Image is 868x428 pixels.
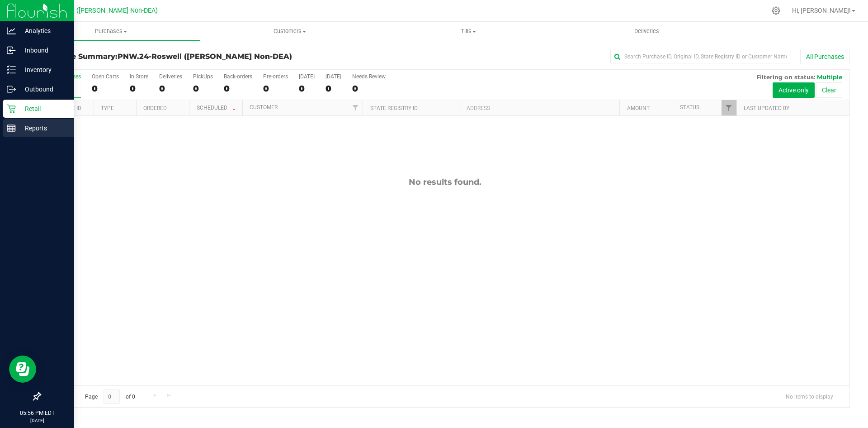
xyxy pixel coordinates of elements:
[143,105,167,111] a: Ordered
[193,83,213,94] div: 0
[756,73,815,81] span: Filtering on status:
[680,104,699,111] a: Status
[92,83,119,94] div: 0
[610,50,791,63] input: Search Purchase ID, Original ID, State Registry ID or Customer Name...
[817,73,842,81] span: Multiple
[27,7,158,14] span: PNW.24-Roswell ([PERSON_NAME] Non-DEA)
[722,100,736,115] a: Filter
[622,27,671,35] span: Deliveries
[250,104,278,111] a: Customer
[197,105,238,111] a: Scheduled
[224,83,252,94] div: 0
[459,100,619,116] th: Address
[201,27,378,35] span: Customers
[7,124,16,133] inline-svg: Reports
[816,82,842,98] button: Clear
[773,82,815,98] button: Active only
[9,356,36,383] iframe: Resource center
[800,49,850,64] button: All Purchases
[7,26,16,35] inline-svg: Analytics
[118,52,292,61] span: PNW.24-Roswell ([PERSON_NAME] Non-DEA)
[379,27,557,35] span: Tills
[16,45,70,56] p: Inbound
[4,417,70,424] p: [DATE]
[224,73,252,80] div: Back-orders
[193,73,213,80] div: PickUps
[299,73,315,80] div: [DATE]
[325,83,341,94] div: 0
[200,22,379,41] a: Customers
[77,390,142,404] span: Page of 0
[7,65,16,74] inline-svg: Inventory
[130,83,148,94] div: 0
[92,73,119,80] div: Open Carts
[627,105,650,111] a: Amount
[370,105,418,111] a: State Registry ID
[130,73,148,80] div: In Store
[40,53,310,61] h3: Purchase Summary:
[22,27,200,35] span: Purchases
[263,73,288,80] div: Pre-orders
[352,73,386,80] div: Needs Review
[325,73,341,80] div: [DATE]
[7,85,16,94] inline-svg: Outbound
[159,73,182,80] div: Deliveries
[348,100,363,115] a: Filter
[778,390,840,403] span: No items to display
[379,22,557,41] a: Tills
[159,83,182,94] div: 0
[744,105,789,111] a: Last Updated By
[299,83,315,94] div: 0
[352,83,386,94] div: 0
[7,46,16,55] inline-svg: Inbound
[4,409,70,417] p: 05:56 PM EDT
[16,84,70,95] p: Outbound
[16,64,70,75] p: Inventory
[40,177,849,187] div: No results found.
[770,6,782,15] div: Manage settings
[792,7,851,14] span: Hi, [PERSON_NAME]!
[16,25,70,36] p: Analytics
[263,83,288,94] div: 0
[557,22,736,41] a: Deliveries
[16,103,70,114] p: Retail
[101,105,114,111] a: Type
[7,104,16,113] inline-svg: Retail
[16,123,70,134] p: Reports
[22,22,200,41] a: Purchases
